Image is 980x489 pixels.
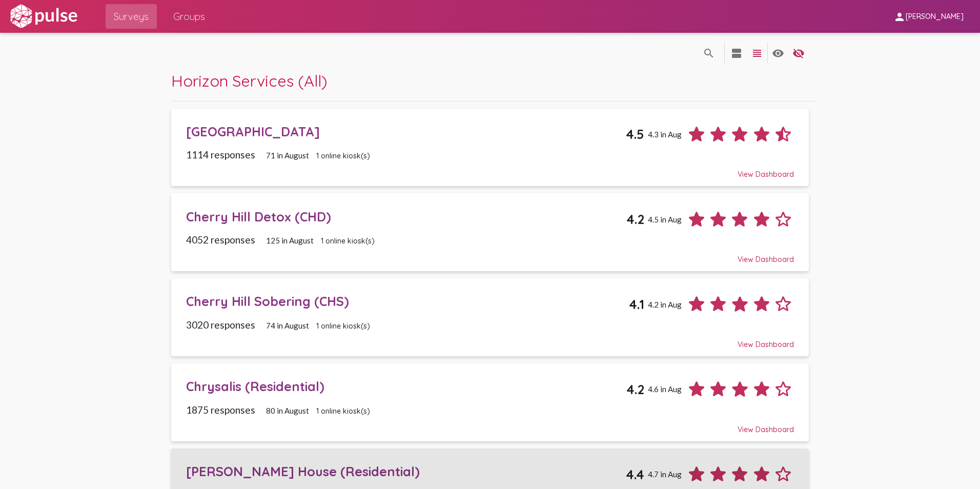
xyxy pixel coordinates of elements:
span: 3020 responses [186,319,255,331]
button: language [788,43,809,63]
img: white-logo.svg [8,4,79,29]
mat-icon: language [792,47,805,59]
div: Cherry Hill Detox (CHD) [186,209,627,225]
div: View Dashboard [186,160,794,179]
a: Surveys [106,4,157,29]
span: 4.1 [629,296,644,312]
button: language [726,43,747,63]
span: 1 online kiosk(s) [321,236,375,246]
div: View Dashboard [186,246,794,264]
a: Cherry Hill Detox (CHD)4.24.5 in Aug4052 responses125 in August1 online kiosk(s)View Dashboard [171,193,809,271]
a: Chrysalis (Residential)4.24.6 in Aug1875 responses80 in August1 online kiosk(s)View Dashboard [171,363,809,441]
span: 125 in August [266,236,314,245]
span: [PERSON_NAME] [906,12,964,22]
span: 4.3 in Aug [648,130,682,139]
div: Chrysalis (Residential) [186,378,627,394]
button: [PERSON_NAME] [885,7,972,26]
div: Cherry Hill Sobering (CHS) [186,293,629,309]
span: 4.6 in Aug [648,384,682,394]
a: Cherry Hill Sobering (CHS)4.14.2 in Aug3020 responses74 in August1 online kiosk(s)View Dashboard [171,278,809,356]
span: 4.4 [626,466,644,482]
span: 4.5 [626,126,644,142]
span: 74 in August [266,321,309,330]
span: 4.2 [626,211,644,227]
span: 1 online kiosk(s) [316,406,370,416]
div: View Dashboard [186,331,794,349]
span: 71 in August [266,151,309,160]
span: 1 online kiosk(s) [316,321,370,331]
span: 1114 responses [186,149,255,160]
mat-icon: person [893,11,906,23]
span: Horizon Services (All) [171,71,328,91]
mat-icon: language [772,47,784,59]
div: View Dashboard [186,416,794,434]
div: [GEOGRAPHIC_DATA] [186,124,626,139]
span: 1 online kiosk(s) [316,151,370,160]
mat-icon: language [751,47,763,59]
span: 4.5 in Aug [648,215,682,224]
button: language [768,43,788,63]
div: [PERSON_NAME] House (Residential) [186,463,626,479]
span: 4.2 [626,381,644,397]
span: 4.2 in Aug [648,300,682,309]
span: 80 in August [266,406,309,415]
a: Groups [165,4,213,29]
span: 4052 responses [186,234,255,246]
button: language [747,43,767,63]
mat-icon: language [703,47,715,59]
span: 1875 responses [186,404,255,416]
span: 4.7 in Aug [648,470,682,479]
button: language [699,43,719,63]
mat-icon: language [730,47,743,59]
span: Groups [173,7,205,26]
span: Surveys [114,7,149,26]
a: [GEOGRAPHIC_DATA]4.54.3 in Aug1114 responses71 in August1 online kiosk(s)View Dashboard [171,109,809,187]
